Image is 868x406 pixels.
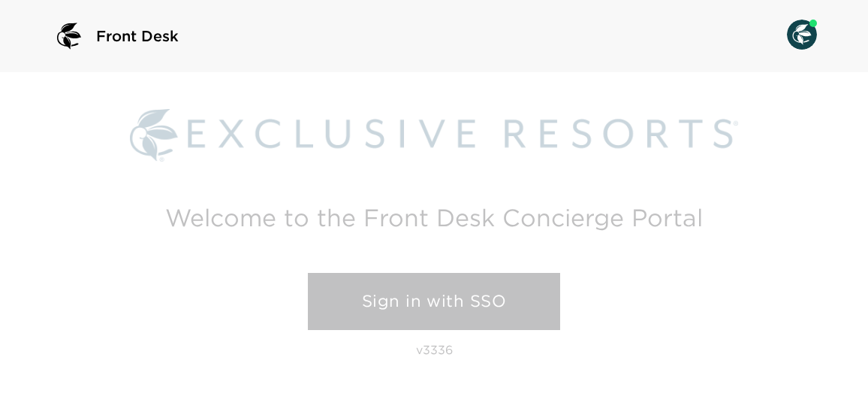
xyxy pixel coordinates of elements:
span: Front Desk [96,26,179,47]
img: User [787,20,817,50]
img: logo [51,18,87,54]
img: Exclusive Resorts logo [130,109,737,162]
p: v3336 [416,342,453,357]
h2: Welcome to the Front Desk Concierge Portal [165,206,703,229]
a: Sign in with SSO [308,273,560,330]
